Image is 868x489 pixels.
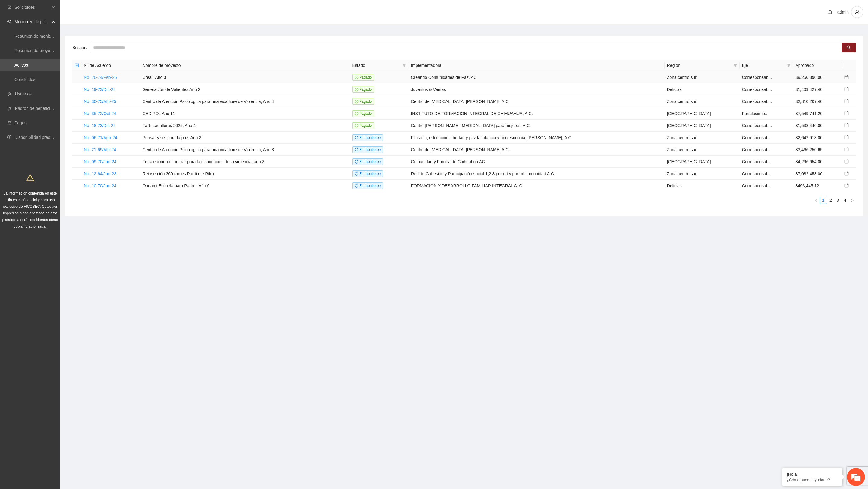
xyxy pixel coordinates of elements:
[81,60,140,71] th: Nº de Acuerdo
[827,197,834,204] li: 2
[844,171,849,176] a: calendar
[14,120,27,125] a: Pagos
[851,9,863,15] span: user
[408,168,664,180] td: Red de Cohesión y Participación social 1,2,3 por mí y por mí comunidad A.C.
[352,170,383,177] span: En monitoreo
[844,99,849,104] a: calendar
[408,132,664,144] td: Filosofía, educación, libertad y paz la infancia y adolescencia, [PERSON_NAME], A.C.
[352,158,383,165] span: En monitoreo
[793,144,842,156] td: $3,466,250.65
[820,197,827,204] li: 1
[140,132,350,144] td: Pensar y ser para la paz, Año 3
[7,5,11,9] span: inbox
[793,180,842,192] td: $493,445.12
[820,197,827,204] a: 1
[140,144,350,156] td: Centro de Atención Psicológica para una vida libre de Violencia, Año 3
[7,20,11,24] span: eye
[826,10,835,14] span: bell
[665,144,740,156] td: Zona centro sur
[355,88,358,91] span: check-circle
[793,120,842,132] td: $1,538,440.00
[844,135,849,140] a: calendar
[352,74,374,81] span: Pagado
[847,45,851,50] span: search
[787,472,838,477] div: ¡Hola!
[408,180,664,192] td: FORMACIÓN Y DESARROLLO FAMILIAR INTEGRAL A. C.
[742,123,772,128] span: Corresponsab...
[355,76,358,79] span: check-circle
[352,146,383,153] span: En monitoreo
[14,135,66,140] a: Disponibilidad presupuestal
[140,180,350,192] td: Onéami Escuela para Padres Año 6
[665,180,740,192] td: Delicias
[844,135,849,139] span: calendar
[844,99,849,103] span: calendar
[31,31,101,39] div: Chatee con nosotros ahora
[3,164,115,185] textarea: Escriba su mensaje y pulse “Intro”
[401,61,407,70] span: filter
[665,132,740,144] td: Zona centro sur
[140,156,350,168] td: Fortalecimiento familiar para la disminución de la violencia, año 3
[352,110,374,117] span: Pagado
[742,111,769,116] span: Fortalecimie...
[825,7,835,17] button: bell
[742,147,772,152] span: Corresponsab...
[742,159,772,164] span: Corresponsab...
[84,147,116,152] a: No. 21-69/Abr-24
[844,75,849,80] a: calendar
[813,197,820,204] button: left
[665,168,740,180] td: Zona centro sur
[408,60,664,71] th: Implementadora
[837,10,849,14] span: admin
[352,182,383,189] span: En monitoreo
[72,43,90,52] label: Buscar
[408,144,664,156] td: Centro de [MEDICAL_DATA] [PERSON_NAME] A.C.
[665,83,740,95] td: Delicias
[99,3,113,17] div: Minimizar ventana de chat en vivo
[14,16,50,28] span: Monitoreo de proyectos
[14,63,28,67] a: Activos
[408,95,664,107] td: Centro de [MEDICAL_DATA] [PERSON_NAME] A.C.
[355,124,358,127] span: check-circle
[793,83,842,95] td: $1,409,427.40
[355,148,358,151] span: sync
[787,64,791,67] span: filter
[352,98,374,105] span: Pagado
[140,83,350,95] td: Generación de Valientes Año 2
[402,64,406,67] span: filter
[844,183,849,188] a: calendar
[851,6,863,18] button: user
[844,87,849,92] a: calendar
[26,174,34,182] span: warning
[84,183,116,188] a: No. 10-70/Jun-24
[408,107,664,120] td: INSTITUTO DE FORMACION INTEGRAL DE CHIHUAHUA, A.C.
[352,122,374,129] span: Pagado
[408,156,664,168] td: Comunidad y Familia de Chihuahua AC
[665,120,740,132] td: [GEOGRAPHIC_DATA]
[849,197,856,204] li: Next Page
[842,43,856,52] button: search
[844,159,849,164] span: calendar
[742,99,772,104] span: Corresponsab...
[844,171,849,176] span: calendar
[844,147,849,151] span: calendar
[841,197,849,204] li: 4
[793,132,842,144] td: $2,642,913.00
[842,197,848,204] a: 4
[786,61,792,70] span: filter
[15,92,32,96] a: Usuarios
[140,168,350,180] td: Reinserción 360 (antes Por ti me Rifo)
[793,71,842,83] td: $9,250,390.00
[140,95,350,107] td: Centro de Atención Psicológica para una vida libre de Violencia, Año 4
[35,80,83,141] span: Estamos en línea.
[352,134,383,141] span: En monitoreo
[844,159,849,164] a: calendar
[355,172,358,176] span: sync
[787,478,838,482] p: ¿Cómo puedo ayudarte?
[355,112,358,115] span: check-circle
[84,99,116,104] a: No. 30-75/Abr-25
[84,111,116,116] a: No. 35-72/Oct-24
[844,123,849,127] span: calendar
[140,107,350,120] td: CEDIPOL Año 11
